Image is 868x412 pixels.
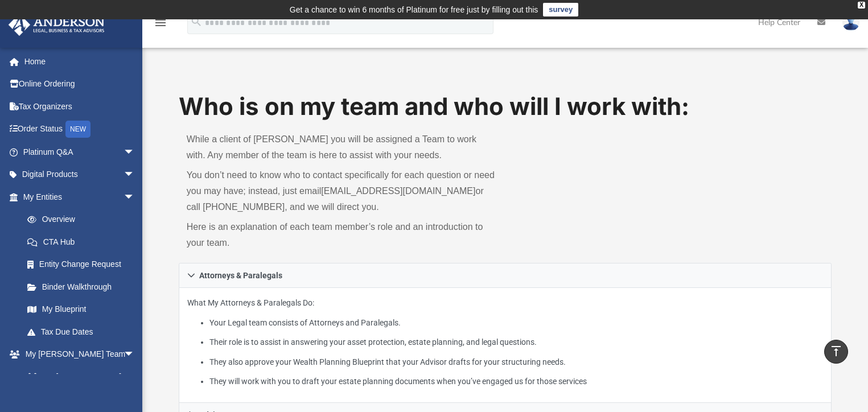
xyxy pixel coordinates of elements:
li: They also approve your Wealth Planning Blueprint that your Advisor drafts for your structuring ne... [209,355,823,369]
p: What My Attorneys & Paralegals Do: [187,296,824,389]
a: CTA Hub [16,230,152,253]
div: NEW [65,121,90,138]
a: vertical_align_top [824,340,848,364]
li: They will work with you to draft your estate planning documents when you’ve engaged us for those ... [209,374,823,389]
span: arrow_drop_down [124,141,146,164]
p: While a client of [PERSON_NAME] you will be assigned a Team to work with. Any member of the team ... [187,131,497,163]
span: Attorneys & Paralegals [199,271,282,279]
img: Anderson Advisors Platinum Portal [5,14,108,36]
a: Attorneys & Paralegals [179,263,832,288]
i: menu [154,16,167,30]
div: close [858,2,865,9]
i: search [190,15,203,28]
a: Order StatusNEW [8,118,152,141]
a: [EMAIL_ADDRESS][DOMAIN_NAME] [321,186,475,196]
a: survey [543,3,578,17]
img: User Pic [842,14,859,31]
p: Here is an explanation of each team member’s role and an introduction to your team. [187,219,497,251]
a: menu [154,22,167,30]
div: Get a chance to win 6 months of Platinum for free just by filling out this [290,3,538,17]
a: My [PERSON_NAME] Team [16,365,141,402]
li: Your Legal team consists of Attorneys and Paralegals. [209,316,823,330]
a: Home [8,50,152,73]
span: arrow_drop_down [124,163,146,187]
li: Their role is to assist in answering your asset protection, estate planning, and legal questions. [209,335,823,349]
a: Tax Due Dates [16,320,152,343]
span: arrow_drop_down [124,186,146,209]
h1: Who is on my team and who will I work with: [179,90,832,123]
span: arrow_drop_down [124,343,146,366]
i: vertical_align_top [829,344,843,358]
a: Entity Change Request [16,253,152,276]
a: Overview [16,208,152,231]
a: My Entitiesarrow_drop_down [8,186,152,208]
a: Tax Organizers [8,95,152,118]
a: My [PERSON_NAME] Teamarrow_drop_down [8,343,146,366]
div: Attorneys & Paralegals [179,288,832,403]
p: You don’t need to know who to contact specifically for each question or need you may have; instea... [187,167,497,215]
a: Online Ordering [8,73,152,96]
a: My Blueprint [16,298,146,321]
a: Digital Productsarrow_drop_down [8,163,152,186]
a: Binder Walkthrough [16,275,152,298]
a: Platinum Q&Aarrow_drop_down [8,141,152,163]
